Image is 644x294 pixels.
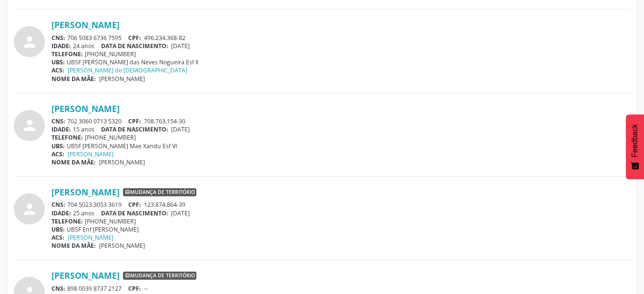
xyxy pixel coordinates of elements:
[171,125,190,133] span: [DATE]
[51,158,96,166] span: NOME DA MÃE:
[51,187,120,197] a: [PERSON_NAME]
[99,158,145,166] span: [PERSON_NAME]
[99,242,145,250] span: [PERSON_NAME]
[128,34,141,42] span: CPF:
[51,103,120,114] a: [PERSON_NAME]
[51,284,630,293] div: 898 0039 8737 2127
[51,201,65,209] span: CNS:
[144,117,185,125] span: 708.763.154-30
[51,125,630,133] div: 15 anos
[51,58,65,66] span: UBS:
[144,284,148,293] span: --
[51,125,71,133] span: IDADE:
[51,209,71,217] span: IDADE:
[51,233,64,242] span: ACS:
[51,225,65,233] span: UBS:
[51,225,630,233] div: UBSF Enf [PERSON_NAME]
[144,34,185,42] span: 496.234.368-82
[51,217,83,225] span: TELEFONE:
[51,150,64,158] span: ACS:
[51,34,630,42] div: 706 5083 6736 7595
[626,114,644,179] button: Feedback - Mostrar pesquisa
[51,50,630,58] div: [PHONE_NUMBER]
[631,124,639,157] span: Feedback
[51,20,120,30] a: [PERSON_NAME]
[51,242,96,250] span: NOME DA MÃE:
[171,42,190,50] span: [DATE]
[51,117,630,125] div: 702 3060 0713 5320
[51,58,630,66] div: UBSF [PERSON_NAME] das Neves Nogueira Esf II
[51,42,71,50] span: IDADE:
[128,117,141,125] span: CPF:
[51,217,630,225] div: [PHONE_NUMBER]
[51,270,120,281] a: [PERSON_NAME]
[68,150,113,158] a: [PERSON_NAME]
[123,272,196,280] span: Mudança de território
[171,209,190,217] span: [DATE]
[128,284,141,293] span: CPF:
[68,66,187,74] a: [PERSON_NAME] de [DEMOGRAPHIC_DATA]
[99,75,145,83] span: [PERSON_NAME]
[51,34,65,42] span: CNS:
[101,209,168,217] span: DATA DE NASCIMENTO:
[128,201,141,209] span: CPF:
[144,201,185,209] span: 123.874.864-39
[101,42,168,50] span: DATA DE NASCIMENTO:
[21,201,38,218] i: person
[51,66,64,74] span: ACS:
[51,284,65,293] span: CNS:
[101,125,168,133] span: DATA DE NASCIMENTO:
[51,133,83,142] span: TELEFONE:
[68,233,113,242] a: [PERSON_NAME]
[21,117,38,134] i: person
[51,50,83,58] span: TELEFONE:
[51,142,65,150] span: UBS:
[51,133,630,142] div: [PHONE_NUMBER]
[51,201,630,209] div: 704 5023 3053 3619
[51,42,630,50] div: 24 anos
[51,209,630,217] div: 25 anos
[51,142,630,150] div: UBSF [PERSON_NAME] Mae Xandu Esf VI
[51,75,96,83] span: NOME DA MÃE:
[51,117,65,125] span: CNS:
[123,188,196,197] span: Mudança de território
[21,33,38,51] i: person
